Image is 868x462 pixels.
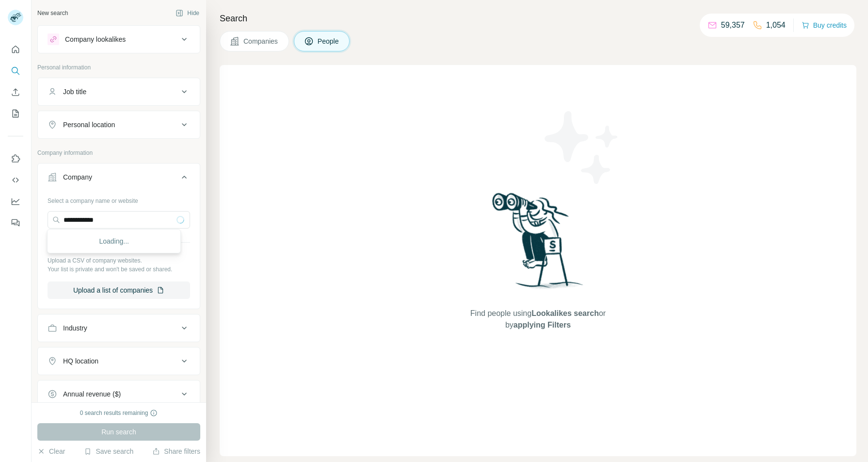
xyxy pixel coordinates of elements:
[63,389,121,399] div: Annual revenue ($)
[152,446,200,456] button: Share filters
[63,323,87,333] div: Industry
[80,409,158,417] div: 0 search results remaining
[48,256,190,265] p: Upload a CSV of company websites.
[766,19,786,31] p: 1,054
[8,214,23,231] button: Feedback
[460,308,615,331] span: Find people using or by
[65,34,126,44] div: Company lookalikes
[37,63,200,72] p: Personal information
[514,321,571,329] span: applying Filters
[538,104,626,191] img: Surfe Illustration - Stars
[38,113,200,136] button: Personal location
[169,6,206,20] button: Hide
[243,36,279,46] span: Companies
[63,356,98,366] div: HQ location
[802,18,847,32] button: Buy credits
[84,446,133,456] button: Save search
[63,172,92,182] div: Company
[8,171,23,189] button: Use Surfe API
[38,28,200,51] button: Company lookalikes
[38,382,200,406] button: Annual revenue ($)
[318,36,340,46] span: People
[8,193,23,210] button: Dashboard
[38,165,200,193] button: Company
[37,446,65,456] button: Clear
[48,193,190,205] div: Select a company name or website
[38,316,200,340] button: Industry
[49,231,178,251] div: Loading...
[8,105,23,122] button: My lists
[37,9,68,17] div: New search
[8,83,23,101] button: Enrich CSV
[38,80,200,103] button: Job title
[48,281,190,299] button: Upload a list of companies
[48,265,190,274] p: Your list is private and won't be saved or shared.
[63,87,86,97] div: Job title
[721,19,745,31] p: 59,357
[488,190,589,298] img: Surfe Illustration - Woman searching with binoculars
[38,349,200,373] button: HQ location
[8,41,23,58] button: Quick start
[37,148,200,157] p: Company information
[8,150,23,167] button: Use Surfe on LinkedIn
[8,62,23,80] button: Search
[220,12,856,25] h4: Search
[63,120,115,130] div: Personal location
[531,309,599,317] span: Lookalikes search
